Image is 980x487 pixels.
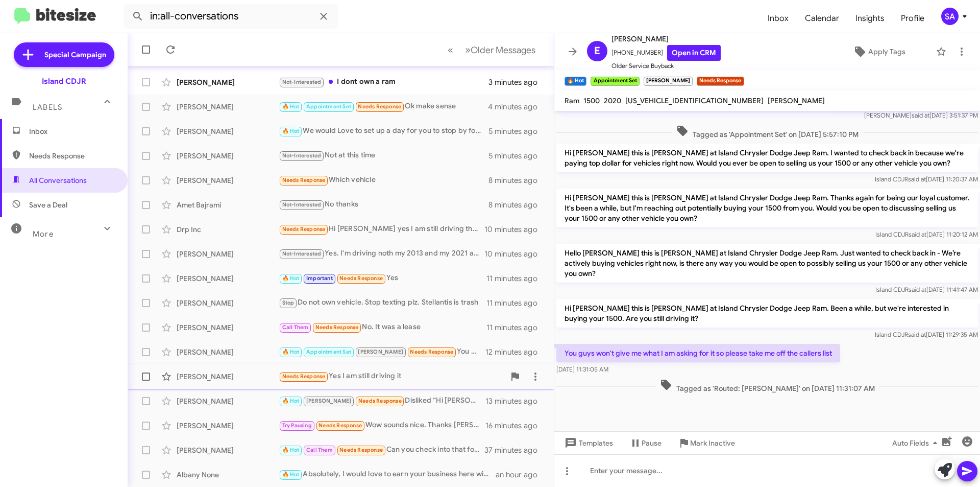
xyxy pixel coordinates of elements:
small: Appointment Set [591,77,639,86]
div: 37 minutes ago [484,445,546,455]
div: Yes [279,272,486,284]
span: 🔥 Hot [282,398,300,404]
div: Yes. I'm driving noth my 2013 and my 2021 and not interested selling either. Thank you [279,248,484,260]
div: [PERSON_NAME] [177,322,279,333]
div: Island CDJR [42,76,86,86]
span: 1500 [583,96,600,105]
div: [PERSON_NAME] [177,102,279,112]
div: Not at this time [279,150,488,161]
div: Drp Inc [177,224,279,235]
span: [DATE] 11:31:05 AM [556,365,608,373]
div: No thanks [279,199,488,211]
div: [PERSON_NAME] [177,151,279,161]
div: 8 minutes ago [488,175,546,185]
nav: Page navigation example [442,39,542,60]
span: Island CDJR [DATE] 11:20:12 AM [875,230,978,238]
span: Needs Response [358,398,402,404]
span: Ram [565,96,579,105]
div: [PERSON_NAME] [177,175,279,185]
span: 🔥 Hot [282,471,300,478]
div: You guys won't give me what I am asking for it so please take me off the callers list [279,346,485,358]
div: No. It was a lease [279,321,486,333]
span: [PERSON_NAME] [768,96,825,105]
a: Calendar [797,4,847,33]
span: « [448,43,453,56]
div: Albany None [177,470,279,480]
span: E [594,43,600,59]
span: Needs Response [358,103,401,110]
div: 3 minutes ago [488,77,546,87]
span: Not-Interested [282,201,322,208]
button: Pause [621,434,670,452]
span: Labels [33,103,62,112]
span: Auto Fields [892,434,941,452]
a: Special Campaign [14,42,114,67]
div: Absolutely, I would love to earn your business here with us and show you all the benefits of purc... [279,469,496,480]
span: Needs Response [282,373,326,380]
div: [PERSON_NAME] [177,372,279,382]
div: Ok make sense [279,101,488,112]
span: Special Campaign [44,50,106,60]
span: Try Pausing [282,422,312,429]
div: 4 minutes ago [488,102,546,112]
div: SA [941,8,959,25]
span: 2020 [604,96,621,105]
div: [PERSON_NAME] [177,77,279,87]
p: Hi [PERSON_NAME] this is [PERSON_NAME] at Island Chrysler Dodge Jeep Ram. I wanted to check back ... [556,144,978,172]
span: Island CDJR [DATE] 11:41:47 AM [875,286,978,293]
span: Needs Response [339,275,383,282]
a: Profile [893,4,933,33]
span: More [33,229,54,239]
small: [PERSON_NAME] [644,77,693,86]
button: SA [933,8,969,25]
a: Open in CRM [667,45,721,61]
span: Inbox [759,4,797,33]
button: Templates [554,434,621,452]
span: [PERSON_NAME] [306,398,352,404]
div: Wow sounds nice. Thanks [PERSON_NAME]! 🥰 [279,420,485,431]
div: 5 minutes ago [488,151,546,161]
div: 10 minutes ago [484,249,546,259]
span: Tagged as 'Routed: [PERSON_NAME]' on [DATE] 11:31:07 AM [656,379,879,393]
span: [PERSON_NAME] [611,33,721,45]
span: Needs Response [315,324,359,331]
span: Needs Response [318,422,362,429]
span: said at [908,331,926,338]
p: Hello [PERSON_NAME] this is [PERSON_NAME] at Island Chrysler Dodge Jeep Ram. Just wanted to check... [556,244,978,283]
span: Not-Interested [282,79,322,85]
span: Not-Interested [282,250,322,257]
button: Mark Inactive [670,434,743,452]
span: said at [908,175,926,183]
small: Needs Response [697,77,744,86]
span: 🔥 Hot [282,275,300,282]
span: 🔥 Hot [282,349,300,355]
span: said at [912,111,929,119]
div: 10 minutes ago [484,224,546,235]
span: Island CDJR [DATE] 11:29:35 AM [875,331,978,338]
input: Search [124,4,338,29]
button: Previous [442,39,459,60]
span: Templates [562,434,613,452]
div: [PERSON_NAME] [177,421,279,431]
span: Pause [642,434,661,452]
span: Apply Tags [868,42,905,61]
div: 11 minutes ago [486,273,546,284]
div: Can you check into that for me if they got worked on there I had to fill out a survey on the phon... [279,444,484,456]
div: [PERSON_NAME] [177,126,279,136]
p: Hi [PERSON_NAME] this is [PERSON_NAME] at Island Chrysler Dodge Jeep Ram. Thanks again for being ... [556,189,978,227]
div: I dont own a ram [279,76,488,88]
span: Mark Inactive [690,434,735,452]
div: 8 minutes ago [488,200,546,210]
button: Auto Fields [884,434,949,452]
div: [PERSON_NAME] [177,347,279,357]
div: 11 minutes ago [486,298,546,308]
div: [PERSON_NAME] [177,298,279,308]
span: Needs Response [29,151,116,161]
span: [PERSON_NAME] [358,349,403,355]
span: [PHONE_NUMBER] [611,45,721,61]
span: Needs Response [339,447,383,453]
span: [PERSON_NAME] [DATE] 3:51:37 PM [864,111,978,119]
div: an hour ago [496,470,546,480]
div: Disliked “Hi [PERSON_NAME] this is [PERSON_NAME] at Island Chrysler Dodge Jeep Ram. Been a while,... [279,395,485,407]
